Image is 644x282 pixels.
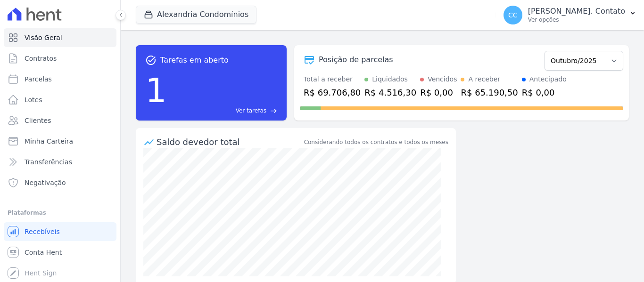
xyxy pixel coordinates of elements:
[522,86,567,99] div: R$ 0,00
[304,138,448,146] div: Considerando todos os contratos e todos os meses
[4,49,116,68] a: Contratos
[25,54,57,63] span: Contratos
[270,107,277,114] span: east
[4,132,116,151] a: Minha Carteira
[160,55,229,66] span: Tarefas em aberto
[25,33,62,42] span: Visão Geral
[528,7,625,16] p: [PERSON_NAME]. Contato
[157,136,302,148] div: Saldo devedor total
[319,54,393,65] div: Posição de parcelas
[4,243,116,262] a: Conta Hent
[4,222,116,241] a: Recebíveis
[25,137,73,146] span: Minha Carteira
[364,86,416,99] div: R$ 4.516,30
[25,227,60,236] span: Recebíveis
[8,207,113,218] div: Plataformas
[25,178,66,187] span: Negativação
[420,86,457,99] div: R$ 0,00
[508,12,518,18] span: CC
[25,74,52,84] span: Parcelas
[4,173,116,192] a: Negativação
[461,86,518,99] div: R$ 65.190,50
[468,74,500,84] div: A receber
[428,74,457,84] div: Vencidos
[4,90,116,109] a: Lotes
[4,28,116,47] a: Visão Geral
[25,95,42,105] span: Lotes
[4,153,116,171] a: Transferências
[236,106,266,115] span: Ver tarefas
[171,106,277,115] a: Ver tarefas east
[4,111,116,130] a: Clientes
[304,74,361,84] div: Total a receber
[528,16,625,24] p: Ver opções
[496,2,644,28] button: CC [PERSON_NAME]. Contato Ver opções
[304,86,361,99] div: R$ 69.706,80
[4,70,116,89] a: Parcelas
[25,157,72,167] span: Transferências
[25,116,51,125] span: Clientes
[372,74,408,84] div: Liquidados
[25,248,62,257] span: Conta Hent
[529,74,567,84] div: Antecipado
[145,66,167,115] div: 1
[145,55,157,66] span: task_alt
[136,6,256,24] button: Alexandria Condomínios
